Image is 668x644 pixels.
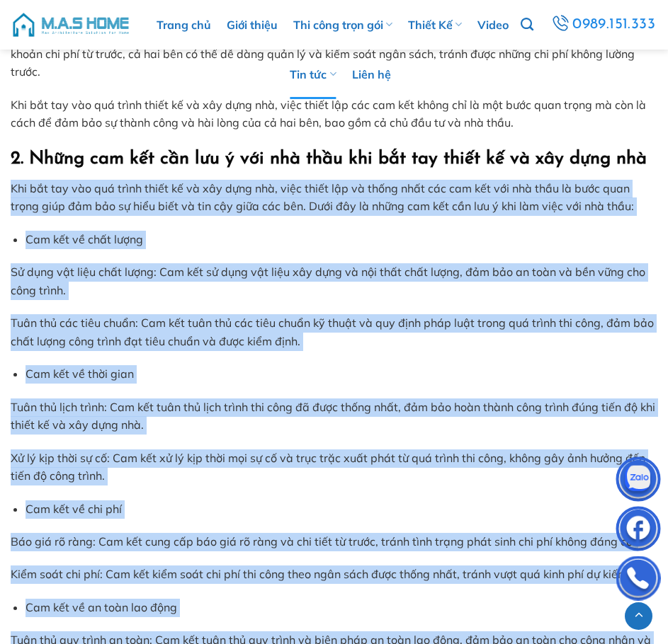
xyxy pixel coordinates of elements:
img: Phone [617,559,659,602]
span: Báo giá rõ ràng: Cam kết cung cấp báo giá rõ ràng và chi tiết từ trước, tránh tình trạng phát sin... [11,534,635,548]
span: Hiệu quả chi phí: Việc cam kết về chi phí giúp dự án được thực hiện theo ngân sách đã đề ra. Bằng... [11,28,635,79]
img: M.A.S HOME – Tổng Thầu Thiết Kế Và Xây Nhà Trọn Gói [11,4,131,46]
span: Cam kết về thời gian [26,367,134,381]
a: Tìm kiếm [521,10,533,40]
b: 2. Những cam kết cần lưu ý với nhà thầu khi bắt tay thiết kế và xây dựng nhà [11,150,647,168]
span: Kiểm soát chi phí: Cam kết kiểm soát chi phí thi công theo ngân sách được thống nhất, tránh vượt ... [11,567,627,581]
span: 0989.151.333 [572,13,655,37]
span: Tuân thủ lịch trình: Cam kết tuân thủ lịch trình thi công đã được thống nhất, đảm bảo hoàn thành ... [11,400,655,432]
span: Cam kết về an toàn lao động [26,600,177,614]
a: Liên hệ [352,50,391,99]
span: Khi bắt tay vào quá trình thiết kế và xây dựng nhà, việc thiết lập và thống nhất các cam kết với ... [11,181,634,214]
a: 0989.151.333 [549,12,657,38]
a: Tin tức [290,50,336,99]
span: Tuân thủ các tiêu chuẩn: Cam kết tuân thủ các tiêu chuẩn kỹ thuật và quy định pháp luật trong quá... [11,316,654,348]
span: Sử dụng vật liệu chất lượng: Cam kết sử dụng vật liệu xây dựng và nội thất chất lượng, đảm bảo an... [11,265,645,297]
span: Khi bắt tay vào quá trình thiết kế và xây dựng nhà, việc thiết lập các cam kết không chỉ là một b... [11,98,646,130]
a: Lên đầu trang [625,602,652,630]
span: Xử lý kịp thời sự cố: Cam kết xử lý kịp thời mọi sự cố và trục trặc xuất phát từ quá trình thi cô... [11,451,645,483]
span: Cam kết về chất lượng [26,232,143,246]
span: Cam kết về chi phí [26,502,122,516]
img: Zalo [617,460,659,502]
img: Facebook [617,510,659,552]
